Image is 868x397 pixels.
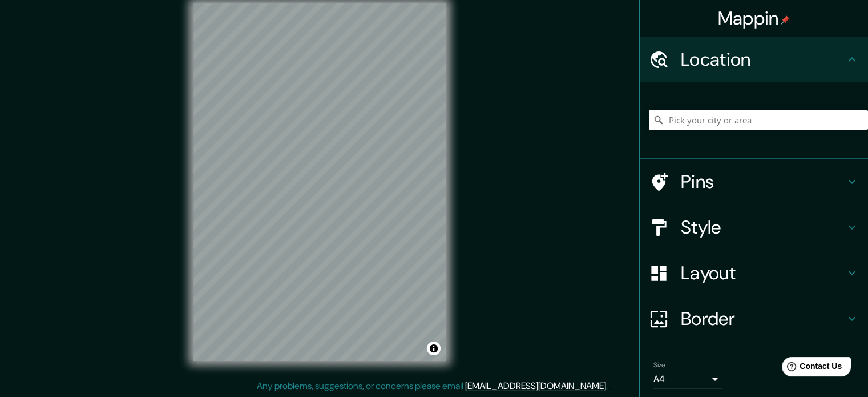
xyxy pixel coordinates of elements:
input: Pick your city or area [649,110,868,130]
button: Toggle attribution [427,342,441,355]
h4: Style [681,216,845,239]
h4: Location [681,48,845,71]
iframe: Help widget launcher [766,352,855,384]
div: Style [640,204,868,250]
canvas: Map [193,3,446,361]
h4: Border [681,307,845,330]
div: Border [640,296,868,342]
h4: Mappin [718,7,790,30]
div: . [608,379,609,393]
div: A4 [653,370,722,388]
div: Layout [640,250,868,296]
div: . [609,379,612,393]
h4: Layout [681,262,845,284]
div: Pins [640,159,868,204]
h4: Pins [681,170,845,193]
div: Location [640,37,868,82]
img: pin-icon.png [781,15,790,25]
label: Size [653,360,665,370]
p: Any problems, suggestions, or concerns please email . [257,379,608,393]
a: [EMAIL_ADDRESS][DOMAIN_NAME] [465,380,606,392]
